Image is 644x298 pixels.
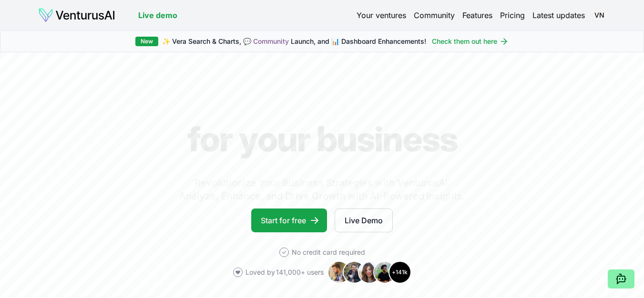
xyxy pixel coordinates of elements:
a: Latest updates [532,10,585,21]
a: Live demo [138,10,177,21]
img: Avatar 4 [373,261,396,284]
a: Community [414,10,455,21]
a: Pricing [500,10,525,21]
img: logo [38,8,115,23]
span: VN [592,8,607,23]
a: Community [253,37,289,45]
img: Avatar 2 [343,261,366,284]
div: New [135,37,158,46]
a: Live Demo [335,209,393,232]
a: Check them out here [432,37,509,46]
a: Your ventures [357,10,406,21]
span: ✨ Vera Search & Charts, 💬 Launch, and 📊 Dashboard Enhancements! [162,37,426,46]
img: Avatar 3 [358,261,381,284]
a: Features [462,10,492,21]
img: Avatar 1 [327,261,350,284]
button: VN [593,9,606,22]
a: Start for free [251,209,327,232]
